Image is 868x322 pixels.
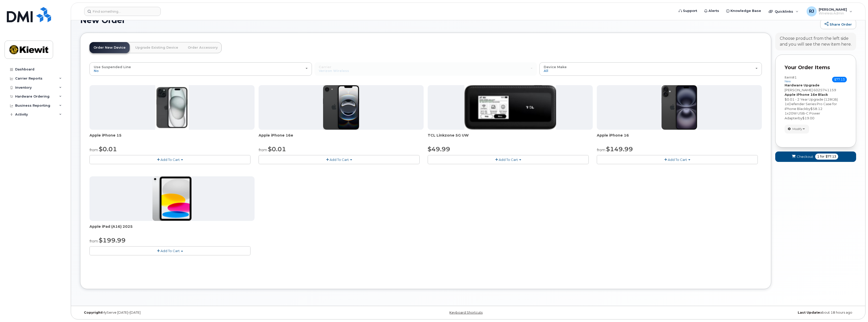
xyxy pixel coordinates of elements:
img: iphone15.jpg [155,85,189,130]
span: $77.13 [832,77,847,82]
a: Share Order [820,19,856,29]
button: Use Suspended Line No [89,62,312,75]
a: Order New Device [89,42,130,53]
strong: Hardware Upgrade [785,83,819,87]
span: 1 [817,154,819,159]
div: Apple iPad (A16) 2025 [89,224,255,234]
span: $149.99 [606,145,633,153]
span: for [819,154,826,159]
button: Device Make All [539,62,762,75]
button: Modify [785,125,809,134]
div: about 18 hours ago [598,311,856,315]
button: Add To Cart [259,155,420,164]
img: linkzone5g.png [464,85,556,130]
input: Find something... [84,7,161,16]
span: 1 [785,111,787,115]
span: All [544,69,548,73]
button: Add To Cart [597,155,758,164]
iframe: Messenger Launcher [846,300,864,318]
div: Apple iPhone 16e [259,133,424,143]
a: Keyboard Shortcuts [449,311,483,314]
span: 1 [785,102,787,106]
span: $199.99 [99,237,126,244]
span: Support [683,8,697,13]
small: from [597,148,605,152]
span: No [94,69,99,73]
strong: Apple iPhone 16e [785,92,817,97]
span: 20W USB-C Power Adapter [785,111,820,120]
span: Checkout [797,154,813,159]
a: Knowledge Base [723,6,765,16]
small: from [89,148,98,152]
span: #1 [792,75,797,79]
span: $77.13 [826,154,836,159]
span: Modify [792,127,802,131]
span: Wireless Admin [819,11,847,15]
button: Add To Cart [428,155,589,164]
span: $19.00 [802,116,814,120]
a: Alerts [701,6,723,16]
div: Quicklinks [765,6,802,16]
div: $0.01 - 2 Year Upgrade (128GB) [785,97,847,102]
div: MyServe [DATE]–[DATE] [80,311,339,315]
span: Add To Cart [330,158,349,162]
span: $0.01 [99,145,117,153]
div: RussellB Jones [803,6,856,16]
p: Your Order Items [785,64,847,71]
h3: Item [785,75,797,83]
div: x by [785,102,847,111]
img: iphone16e.png [323,85,359,130]
span: $0.01 [268,145,286,153]
span: Use Suspended Line [94,65,131,69]
a: Upgrade Existing Device [131,42,182,53]
span: Defender Series Pro Case for iPhone Black [785,102,837,111]
strong: Black [818,92,828,97]
div: x by [785,111,847,120]
strong: Last Update [798,311,820,314]
small: from [259,148,267,152]
small: new [785,80,791,83]
span: Add To Cart [161,249,180,253]
span: Alerts [709,8,719,13]
img: ipad_11.png [152,176,192,221]
span: [PERSON_NAME] [819,7,847,11]
a: Support [675,6,701,16]
span: RJ [809,8,814,14]
span: Add To Cart [668,158,687,162]
span: Quicklinks [775,9,793,13]
small: from [89,239,98,243]
span: $58.12 [810,107,823,111]
span: Knowledge Base [730,8,761,13]
img: iphone_16_plus.png [661,85,697,130]
span: 6025741159 [813,88,836,92]
a: Order Accessory [184,42,222,53]
button: Add To Cart [89,155,250,164]
span: Add To Cart [499,158,518,162]
button: Add To Cart [89,246,250,255]
span: Device Make [544,65,567,69]
div: TCL Linkzone 5G UW [428,133,593,143]
h1: New Order [80,16,818,25]
span: Add To Cart [161,158,180,162]
div: Apple iPhone 15 [89,133,255,143]
span: $49.99 [428,145,450,153]
span: [PERSON_NAME] [785,88,813,92]
button: Checkout 1 for $77.13 [775,151,856,162]
div: Choose product from the left side and you will see the new item here. [780,36,852,47]
div: Apple iPhone 16 [597,133,762,143]
strong: Copyright [84,311,102,314]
